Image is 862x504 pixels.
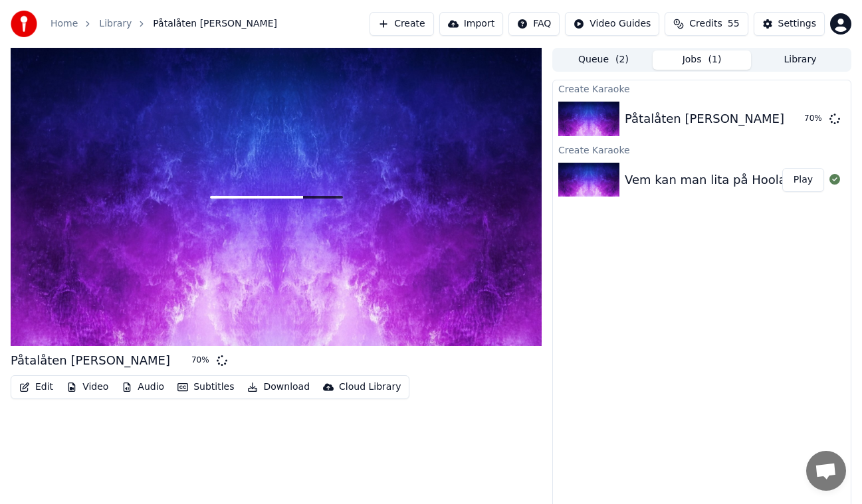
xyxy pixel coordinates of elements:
[751,50,849,70] button: Library
[554,50,653,70] button: Queue
[653,50,751,70] button: Jobs
[153,17,277,31] span: Påtalåten [PERSON_NAME]
[806,451,846,491] div: Öppna chatt
[51,17,78,31] a: Home
[553,141,851,157] div: Create Karaoke
[689,17,722,31] span: Credits
[508,12,560,36] button: FAQ
[708,53,722,66] span: ( 1 )
[51,17,277,31] nav: breadcrumb
[782,168,824,192] button: Play
[754,12,825,36] button: Settings
[615,53,629,66] span: ( 2 )
[99,17,132,31] a: Library
[625,110,784,128] div: Påtalåten [PERSON_NAME]
[172,378,239,396] button: Subtitles
[11,11,37,37] img: youka
[11,351,170,370] div: Påtalåten [PERSON_NAME]
[553,80,851,96] div: Create Karaoke
[804,114,824,124] div: 70 %
[665,12,748,36] button: Credits55
[439,12,503,36] button: Import
[778,17,816,31] div: Settings
[14,378,58,396] button: Edit
[728,17,740,31] span: 55
[565,12,659,36] button: Video Guides
[242,378,315,396] button: Download
[339,380,401,394] div: Cloud Library
[61,378,114,396] button: Video
[370,12,434,36] button: Create
[191,355,211,366] div: 70 %
[116,378,169,396] button: Audio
